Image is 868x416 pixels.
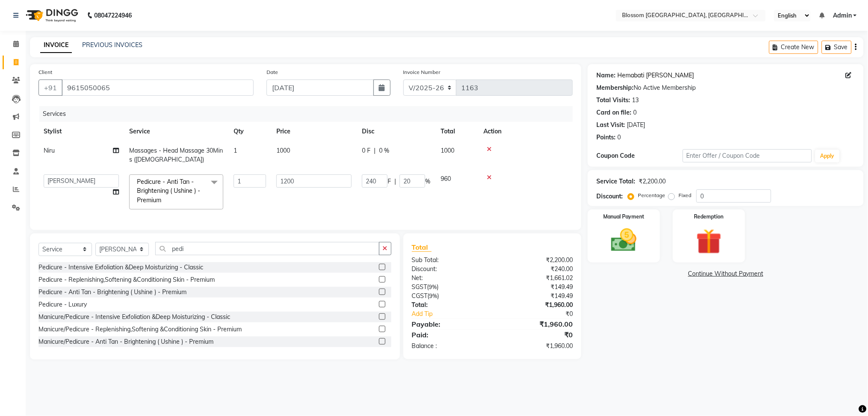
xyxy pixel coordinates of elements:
div: 0 [617,133,621,142]
span: Total [412,243,432,252]
img: logo [22,3,80,27]
span: Massages - Head Massage 30Mins ([DEMOGRAPHIC_DATA]) [129,147,223,163]
button: Create New [769,41,818,54]
button: Save [822,41,852,54]
th: Total [435,122,478,141]
div: ₹1,960.00 [492,342,579,351]
div: Pedicure - Anti Tan - Brightening ( Ushine ) - Premium [39,288,187,297]
a: Add Tip [406,310,507,319]
span: 9% [429,283,437,290]
th: Action [478,122,573,141]
div: Net: [406,274,492,283]
label: Manual Payment [604,213,645,221]
th: Service [124,122,228,141]
button: Apply [815,150,840,162]
span: Pedicure - Anti Tan - Brightening ( Ushine ) - Premium [137,178,200,204]
span: SGST [412,283,427,291]
div: Pedicure - Intensive Exfoliation &Deep Moisturizing - Classic [39,263,203,272]
div: Manicure/Pedicure - Anti Tan - Brightening ( Ushine ) - Premium [39,337,213,346]
div: ₹0 [492,330,579,340]
div: Manicure/Pedicure - Intensive Exfoliation &Deep Moisturizing - Classic [39,313,230,322]
a: Continue Without Payment [590,269,862,278]
span: Admin [833,11,852,20]
th: Stylist [39,122,124,141]
a: Hemabati [PERSON_NAME] [617,71,694,80]
img: _gift.svg [688,226,729,257]
img: _cash.svg [603,226,644,255]
div: Membership: [596,83,634,92]
div: ₹149.49 [492,283,579,292]
th: Qty [228,122,271,141]
button: +91 [39,80,62,96]
div: 0 [633,108,637,117]
div: [DATE] [627,121,645,130]
div: Points: [596,133,616,142]
div: Sub Total: [406,256,492,265]
div: Payable: [406,319,492,329]
input: Search by Name/Mobile/Email/Code [62,80,254,96]
div: Discount: [596,192,623,201]
div: Total: [406,301,492,310]
div: Service Total: [596,177,635,186]
div: Pedicure - Replenishing,Softening &Conditioning Skin - Premium [39,275,215,284]
div: Paid: [406,330,492,340]
a: PREVIOUS INVOICES [82,41,142,49]
span: 9% [430,292,438,299]
div: ₹2,200.00 [639,177,666,186]
div: Discount: [406,265,492,274]
div: ₹1,960.00 [492,319,579,329]
span: Niru [44,147,55,154]
span: CGST [412,292,428,300]
label: Fixed [678,192,691,199]
div: Last Visit: [596,121,625,130]
label: Invoice Number [403,68,441,76]
div: ₹149.49 [492,292,579,301]
div: 13 [632,96,639,105]
label: Redemption [694,213,724,221]
span: | [374,146,376,155]
a: x [161,196,165,204]
div: ₹0 [507,310,579,319]
b: 08047224946 [94,3,132,27]
span: % [425,177,430,186]
label: Client [39,68,52,76]
span: 1000 [276,147,290,154]
div: Coupon Code [596,151,683,160]
div: ₹1,661.02 [492,274,579,283]
div: ₹1,960.00 [492,301,579,310]
th: Price [271,122,357,141]
div: Card on file: [596,108,631,117]
div: ₹240.00 [492,265,579,274]
span: F [388,177,391,186]
div: ₹2,200.00 [492,256,579,265]
span: 0 % [379,146,389,155]
div: Pedicure - Luxury [39,300,87,309]
span: 0 F [362,146,370,155]
span: | [394,177,396,186]
span: 960 [441,175,451,183]
a: INVOICE [40,38,72,53]
div: Services [39,106,579,122]
div: ( ) [406,283,492,292]
input: Enter Offer / Coupon Code [683,149,812,162]
div: ( ) [406,292,492,301]
div: Manicure/Pedicure - Replenishing,Softening &Conditioning Skin - Premium [39,325,242,334]
span: 1000 [441,147,454,154]
input: Search or Scan [155,242,379,255]
label: Percentage [638,192,665,199]
div: Balance : [406,342,492,351]
div: No Active Membership [596,83,855,92]
div: Total Visits: [596,96,630,105]
label: Date [267,68,278,76]
div: Name: [596,71,616,80]
th: Disc [357,122,435,141]
span: 1 [234,147,237,154]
